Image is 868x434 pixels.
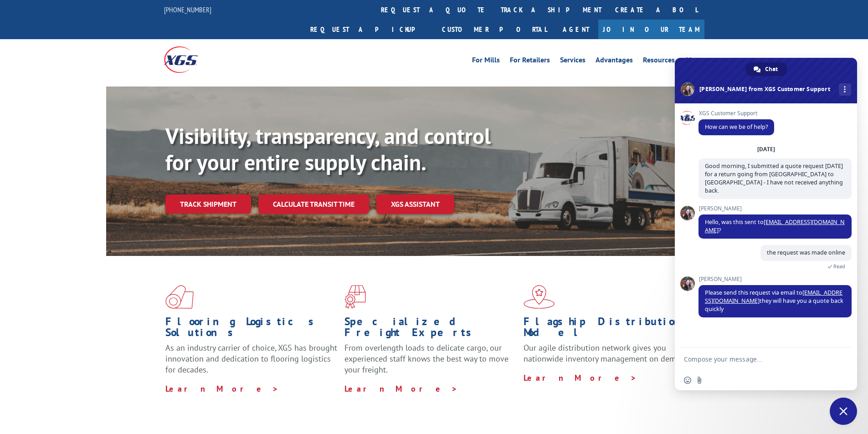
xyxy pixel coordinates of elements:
a: [PHONE_NUMBER] [164,5,211,14]
img: xgs-icon-total-supply-chain-intelligence-red [165,285,194,309]
span: Send a file [696,377,703,384]
div: More channels [839,83,851,96]
a: [EMAIL_ADDRESS][DOMAIN_NAME] [705,218,845,234]
span: Read [833,263,845,270]
a: [EMAIL_ADDRESS][DOMAIN_NAME] [705,289,842,305]
div: [DATE] [757,147,775,152]
a: About [685,56,704,66]
img: xgs-icon-flagship-distribution-model-red [524,285,555,309]
textarea: Compose your message... [684,355,828,363]
span: Insert an emoji [684,377,691,384]
span: Hello, was this sent to ? [705,218,845,234]
a: Learn More > [344,383,458,394]
span: [PERSON_NAME] [699,276,852,282]
b: Visibility, transparency, and control for your entire supply chain. [165,122,491,176]
h1: Flagship Distribution Model [524,316,696,342]
a: Advantages [596,56,633,66]
span: [PERSON_NAME] [699,205,852,212]
h1: Specialized Freight Experts [344,316,517,342]
span: As an industry carrier of choice, XGS has brought innovation and dedication to flooring logistics... [165,342,337,375]
a: Join Our Team [598,20,704,39]
span: Good morning, I submitted a quote request [DATE] for a return going from [GEOGRAPHIC_DATA] to [GE... [705,162,843,194]
p: From overlength loads to delicate cargo, our experienced staff knows the best way to move your fr... [344,342,517,383]
span: the request was made online [767,249,845,256]
span: Our agile distribution network gives you nationwide inventory management on demand. [524,342,691,364]
a: For Retailers [510,56,550,66]
a: Learn More > [165,383,279,394]
div: Chat [745,62,787,76]
a: Request a pickup [303,20,435,39]
a: Learn More > [524,373,637,383]
span: How can we be of help? [705,123,768,131]
span: XGS Customer Support [699,110,774,117]
a: XGS ASSISTANT [376,194,454,214]
a: Calculate transit time [258,194,369,214]
a: For Mills [472,56,500,66]
a: Resources [643,56,675,66]
a: Services [560,56,586,66]
h1: Flooring Logistics Solutions [165,316,338,342]
a: Customer Portal [435,20,554,39]
div: Close chat [830,398,857,425]
span: Please send this request via email to they will have you a quote back quickly [705,289,843,313]
img: xgs-icon-focused-on-flooring-red [344,285,366,309]
a: Agent [554,20,598,39]
span: Chat [765,62,778,76]
a: Track shipment [165,194,251,214]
